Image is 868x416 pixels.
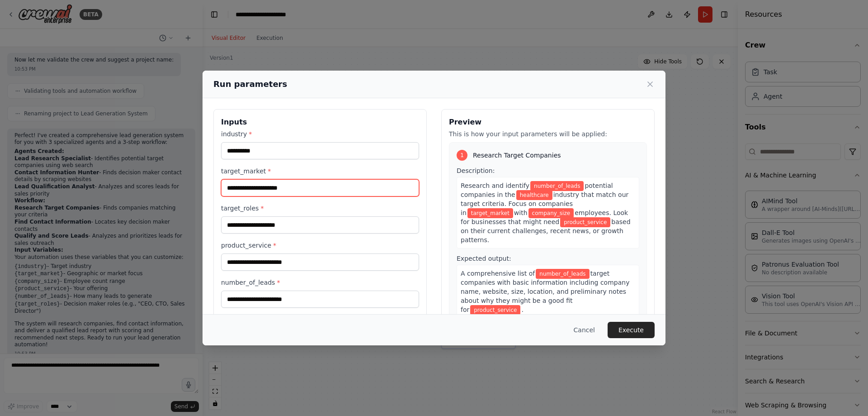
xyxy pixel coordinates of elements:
[221,129,419,139] label: industry
[457,167,495,174] span: Description:
[221,117,419,128] h3: Inputs
[461,218,631,244] span: based on their current challenges, recent news, or growth patterns.
[536,269,589,279] span: Variable: number_of_leads
[221,204,419,213] label: target_roles
[449,129,647,139] p: This is how your input parameters will be applied:
[461,270,629,313] span: target companies with basic information including company name, website, size, location, and prel...
[221,241,419,250] label: product_service
[457,150,467,161] div: 1
[449,117,647,128] h3: Preview
[560,217,610,227] span: Variable: product_service
[213,78,287,91] h2: Run parameters
[528,208,574,218] span: Variable: company_size
[514,209,528,216] span: with
[530,181,584,191] span: Variable: number_of_leads
[473,151,561,160] span: Research Target Companies
[221,167,419,176] label: target_market
[521,306,523,313] span: .
[221,278,419,287] label: number_of_leads
[457,255,511,262] span: Expected output:
[461,182,529,189] span: Research and identify
[461,270,535,277] span: A comprehensive list of
[467,208,513,218] span: Variable: target_market
[566,322,602,338] button: Cancel
[461,191,628,216] span: industry that match our target criteria. Focus on companies in
[608,322,655,338] button: Execute
[516,190,552,200] span: Variable: industry
[470,305,520,315] span: Variable: product_service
